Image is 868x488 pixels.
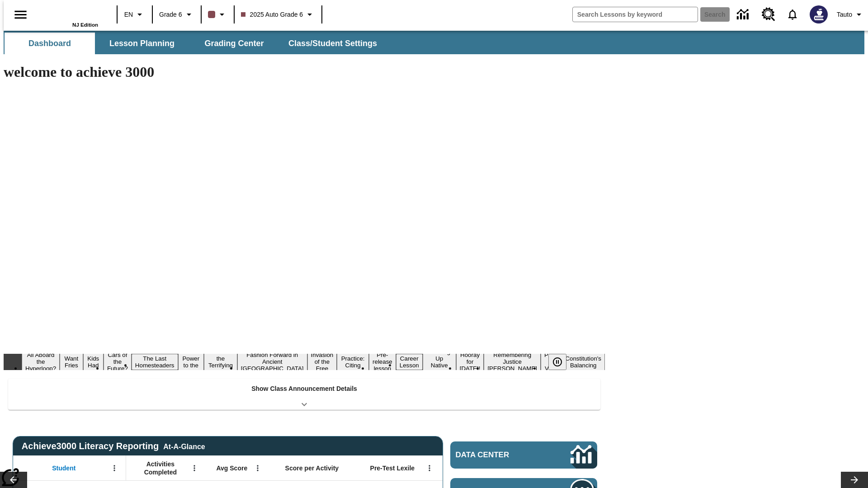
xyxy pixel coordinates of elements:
button: Open side menu [7,1,34,28]
button: Slide 9 The Invasion of the Free CD [307,343,337,380]
button: Slide 6 Solar Power to the People [178,347,204,377]
button: Slide 4 Cars of the Future? [104,350,132,373]
button: Pause [548,354,566,370]
button: Grade: Grade 6, Select a grade [156,6,198,23]
span: EN [124,10,133,19]
button: Language: EN, Select a language [120,6,149,23]
button: Slide 10 Mixed Practice: Citing Evidence [337,347,369,377]
a: Home [39,4,98,22]
a: Resource Center, Will open in new tab [756,2,781,27]
span: Activities Completed [131,460,190,476]
button: Class color is dark brown. Change class color [204,6,231,23]
span: Score per Activity [285,464,339,472]
div: Home [39,3,98,28]
h1: welcome to achieve 3000 [4,64,605,80]
button: Slide 17 The Constitution's Balancing Act [561,347,605,377]
span: Avg Score [216,464,247,472]
button: Select a new avatar [804,3,833,26]
div: Show Class Announcement Details [8,379,600,410]
button: Class: 2025 Auto Grade 6, Select your class [237,6,319,23]
button: Profile/Settings [833,6,868,23]
button: Open Menu [251,461,264,475]
button: Slide 15 Remembering Justice O'Connor [484,350,541,373]
button: Lesson Planning [97,33,187,54]
a: Data Center [450,441,597,469]
span: Pre-Test Lexile [370,464,415,472]
span: Dashboard [28,38,71,49]
button: Slide 1 All Aboard the Hyperloop? [22,350,60,373]
span: Tauto [837,10,852,19]
img: Avatar [810,5,828,23]
button: Grading Center [189,33,279,54]
span: Grade 6 [159,10,182,19]
span: NJ Edition [72,22,98,28]
button: Slide 8 Fashion Forward in Ancient Rome [237,350,307,373]
button: Slide 13 Cooking Up Native Traditions [423,347,456,377]
button: Slide 12 Career Lesson [396,354,423,370]
button: Slide 3 Dirty Jobs Kids Had To Do [83,340,104,384]
span: Data Center [456,450,540,460]
a: Data Center [731,2,756,27]
span: 2025 Auto Grade 6 [241,10,303,19]
div: SubNavbar [4,31,864,54]
span: Achieve3000 Literacy Reporting [22,441,205,451]
button: Slide 14 Hooray for Constitution Day! [456,350,484,373]
span: Grading Center [204,38,264,49]
button: Class/Student Settings [281,33,384,54]
button: Open Menu [108,461,121,475]
button: Slide 16 Point of View [541,350,561,373]
div: SubNavbar [4,33,385,54]
p: Show Class Announcement Details [251,384,357,394]
button: Slide 7 Attack of the Terrifying Tomatoes [204,347,237,377]
button: Open Menu [188,461,201,475]
div: Pause [548,354,576,370]
span: Lesson Planning [109,38,175,49]
span: Student [52,464,75,472]
button: Open Menu [423,461,436,475]
button: Lesson carousel, Next [841,472,868,488]
a: Notifications [781,3,804,26]
button: Slide 11 Pre-release lesson [369,350,396,373]
div: At-A-Glance [163,441,205,451]
button: Dashboard [5,33,95,54]
input: search field [573,7,698,22]
span: Class/Student Settings [288,38,377,49]
button: Slide 2 Do You Want Fries With That? [60,340,83,384]
button: Slide 5 The Last Homesteaders [132,354,178,370]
